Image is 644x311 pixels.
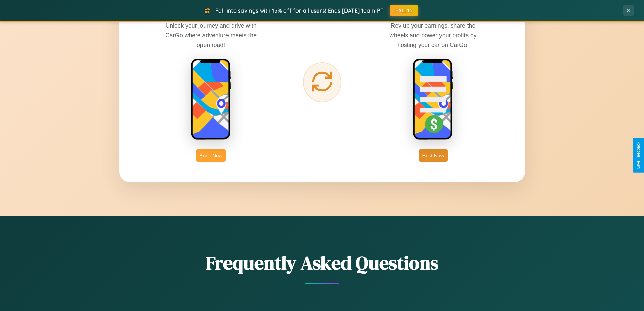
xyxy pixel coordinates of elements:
button: Book Now [196,149,226,162]
span: Fall into savings with 15% off for all users! Ends [DATE] 10am PT. [215,7,385,14]
img: rent phone [191,58,231,141]
button: FALL15 [390,5,418,16]
p: Rev up your earnings, share the wheels and power your profits by hosting your car on CarGo! [382,21,484,49]
p: Unlock your journey and drive with CarGo where adventure meets the open road! [160,21,262,49]
div: Give Feedback [636,142,641,169]
h2: Frequently Asked Questions [119,250,525,276]
img: host phone [413,58,453,141]
button: Host Now [419,149,447,162]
